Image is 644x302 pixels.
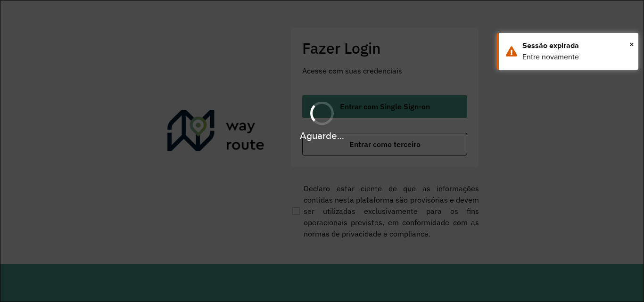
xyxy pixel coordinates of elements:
[522,41,579,49] font: Sessão expirada
[629,37,634,51] button: Fechar
[522,40,631,51] div: Sessão expirada
[629,39,634,49] font: ×
[522,53,579,61] font: Entre novamente
[300,131,344,141] font: Aguarde...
